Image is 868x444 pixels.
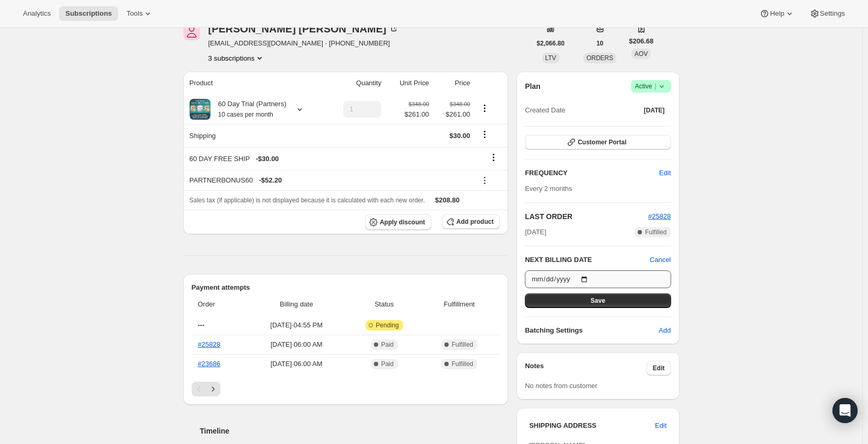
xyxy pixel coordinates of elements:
nav: Pagination [192,382,500,396]
span: Edit [655,420,666,431]
span: Edit [659,168,671,178]
button: 10 [590,36,609,51]
span: Travis Reeves [183,24,200,40]
span: Analytics [23,9,51,18]
button: Edit [649,417,673,434]
span: [DATE] · 06:00 AM [250,339,344,350]
th: Unit Price [384,72,432,95]
small: $348.00 [450,101,470,107]
span: Add [659,325,671,336]
span: Apply discount [380,218,425,226]
span: Every 2 months [525,185,572,192]
h2: Timeline [200,426,509,436]
button: Next [206,382,220,396]
button: Help [753,6,801,21]
button: #25828 [648,211,671,222]
button: Apply discount [365,214,431,230]
button: Edit [647,361,671,375]
span: Subscriptions [65,9,112,18]
h2: FREQUENCY [525,168,659,178]
a: #25828 [198,340,220,348]
button: Add product [442,214,500,229]
a: #23686 [198,360,220,368]
small: $348.00 [408,101,429,107]
span: $261.00 [405,109,429,120]
h3: SHIPPING ADDRESS [529,420,655,431]
h2: LAST ORDER [525,211,648,222]
span: Status [350,299,419,310]
button: Settings [803,6,851,21]
span: [EMAIL_ADDRESS][DOMAIN_NAME] · [PHONE_NUMBER] [208,38,399,49]
span: Sales tax (if applicable) is not displayed because it is calculated with each new order. [190,197,425,204]
span: Save [591,297,605,305]
span: 10 [596,39,603,48]
span: AOV [635,50,648,58]
button: Customer Portal [525,135,671,150]
button: Add [652,322,677,339]
span: $206.68 [629,36,653,47]
span: Tools [126,9,143,18]
span: [DATE] · 06:00 AM [250,359,344,369]
button: Product actions [208,53,265,63]
span: Fulfillment [425,299,494,310]
span: Paid [381,340,394,349]
div: 60 DAY FREE SHIP [190,154,471,164]
button: Cancel [650,255,671,265]
span: LTV [545,54,556,62]
span: Created Date [525,105,565,116]
span: [DATE] [644,106,665,115]
span: Customer Portal [578,138,626,146]
span: Add product [456,218,494,226]
span: $2,066.80 [537,39,565,48]
span: Billing date [250,299,344,310]
h2: NEXT BILLING DATE [525,255,650,265]
span: $261.00 [436,109,471,120]
span: Edit [653,364,665,372]
div: Open Intercom Messenger [832,398,858,423]
span: $30.00 [450,132,471,140]
th: Order [192,293,247,316]
button: Save [525,293,671,308]
span: [DATE] · 04:55 PM [250,320,344,331]
h2: Plan [525,81,541,92]
button: Product actions [476,103,493,114]
th: Quantity [325,72,385,95]
span: No notes from customer [525,382,597,390]
span: Fulfilled [452,360,473,368]
span: | [654,82,656,90]
a: #25828 [648,212,671,220]
h2: Payment attempts [192,282,500,293]
div: PARTNERBONUS60 [190,175,471,186]
span: Fulfilled [452,340,473,349]
button: Tools [120,6,159,21]
span: ORDERS [587,54,613,62]
button: Analytics [17,6,57,21]
span: Pending [376,321,399,329]
span: Settings [820,9,845,18]
span: $208.80 [435,196,460,204]
img: product img [190,99,210,120]
button: Edit [653,165,677,181]
div: 60 Day Trial (Partners) [210,99,287,120]
button: [DATE] [638,103,671,118]
span: Help [770,9,784,18]
button: Subscriptions [59,6,118,21]
div: [PERSON_NAME] [PERSON_NAME] [208,24,399,34]
button: Shipping actions [476,129,493,140]
h6: Batching Settings [525,325,659,336]
span: Paid [381,360,394,368]
span: Active [635,81,667,92]
h3: Notes [525,361,647,375]
th: Product [183,72,325,95]
span: - $52.20 [259,175,282,186]
span: Fulfilled [645,228,666,236]
span: [DATE] [525,227,546,237]
th: Price [432,72,474,95]
th: Shipping [183,124,325,147]
button: $2,066.80 [531,36,571,51]
span: - $30.00 [256,154,279,164]
small: 10 cases per month [218,111,273,118]
span: --- [198,321,205,329]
